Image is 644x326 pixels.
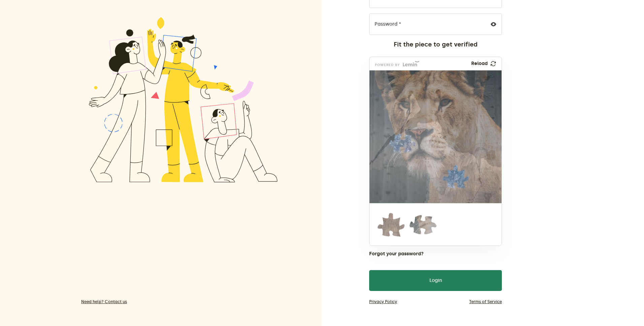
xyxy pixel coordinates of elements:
button: Forgot your password? [369,251,424,257]
a: Terms of Service [469,299,502,304]
img: Lemin logo [403,61,419,66]
div: Fit the piece to get verified [369,40,502,48]
a: Need help? Contact us [81,299,286,304]
button: Login [369,270,502,291]
img: refresh.png [490,61,496,66]
a: Privacy Policy [369,299,397,304]
p: Reload [471,61,488,66]
label: Password * [375,22,401,27]
p: powered by [375,64,400,66]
